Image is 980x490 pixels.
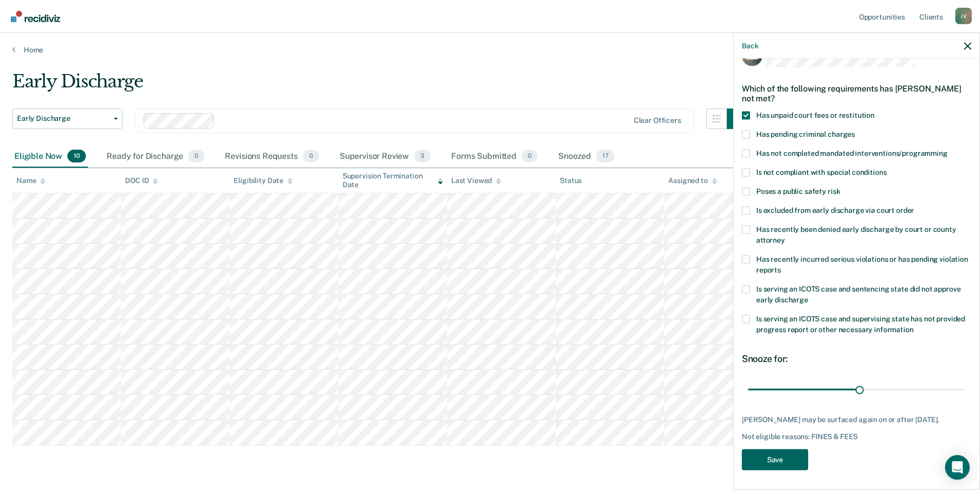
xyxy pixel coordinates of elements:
[11,11,60,22] img: Recidiviz
[742,415,971,424] div: [PERSON_NAME] may be surfaced again on or after [DATE].
[12,71,747,100] div: Early Discharge
[449,146,540,168] div: Forms Submitted
[742,41,758,50] button: Back
[223,146,320,168] div: Revisions Requests
[955,8,972,24] button: Profile dropdown button
[756,149,948,157] span: Has not completed mandated interventions/programming
[337,146,433,168] div: Supervisor Review
[12,146,88,168] div: Eligible Now
[16,176,45,185] div: Name
[104,146,206,168] div: Ready for Discharge
[634,116,681,125] div: Clear officers
[756,130,855,138] span: Has pending criminal charges
[742,75,971,111] div: Which of the following requirements has [PERSON_NAME] not met?
[756,255,968,274] span: Has recently incurred serious violations or has pending violation reports
[414,150,431,163] span: 3
[343,172,443,189] div: Supervision Termination Date
[556,146,617,168] div: Snoozed
[742,432,971,441] div: Not eligible reasons: FINES & FEES
[303,150,319,163] span: 0
[756,206,914,214] span: Is excluded from early discharge via court order
[742,449,808,470] button: Save
[756,168,886,176] span: Is not compliant with special conditions
[522,150,538,163] span: 0
[668,176,717,185] div: Assigned to
[12,45,968,55] a: Home
[955,8,972,24] div: J V
[451,176,501,185] div: Last Viewed
[756,187,840,195] span: Poses a public safety risk
[945,455,970,480] div: Open Intercom Messenger
[560,176,582,185] div: Status
[756,284,960,303] span: Is serving an ICOTS case and sentencing state did not approve early discharge
[17,114,110,123] span: Early Discharge
[756,314,965,333] span: Is serving an ICOTS case and supervising state has not provided progress report or other necessar...
[125,176,158,185] div: DOC ID
[67,150,86,163] span: 10
[756,225,956,244] span: Has recently been denied early discharge by court or county attorney
[234,176,293,185] div: Eligibility Date
[742,353,971,364] div: Snooze for:
[596,150,615,163] span: 17
[188,150,204,163] span: 0
[756,111,875,119] span: Has unpaid court fees or restitution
